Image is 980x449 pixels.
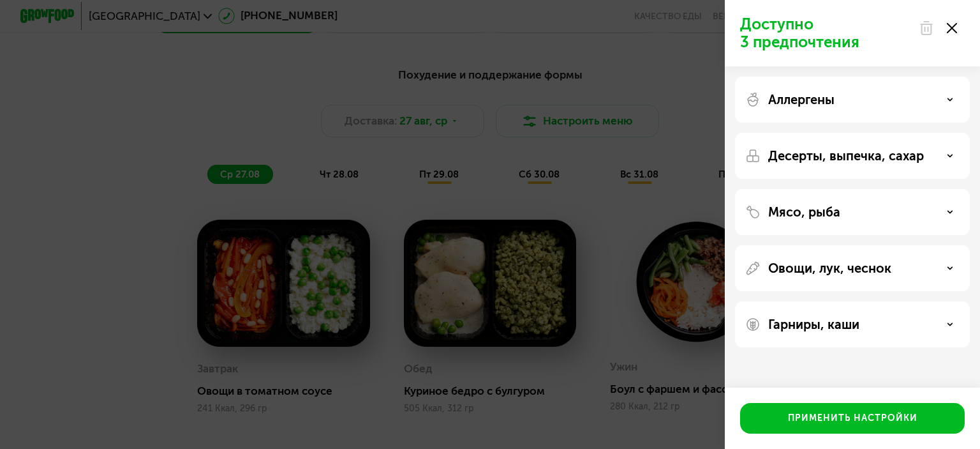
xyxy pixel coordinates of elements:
[768,204,840,220] p: Мясо, рыба
[768,148,924,164] p: Десерты, выпечка, сахар
[740,15,911,51] p: Доступно 3 предпочтения
[740,403,965,434] button: Применить настройки
[788,412,917,425] div: Применить настройки
[768,261,891,276] p: Овощи, лук, чеснок
[768,92,835,107] p: Аллергены
[768,317,859,332] p: Гарниры, каши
